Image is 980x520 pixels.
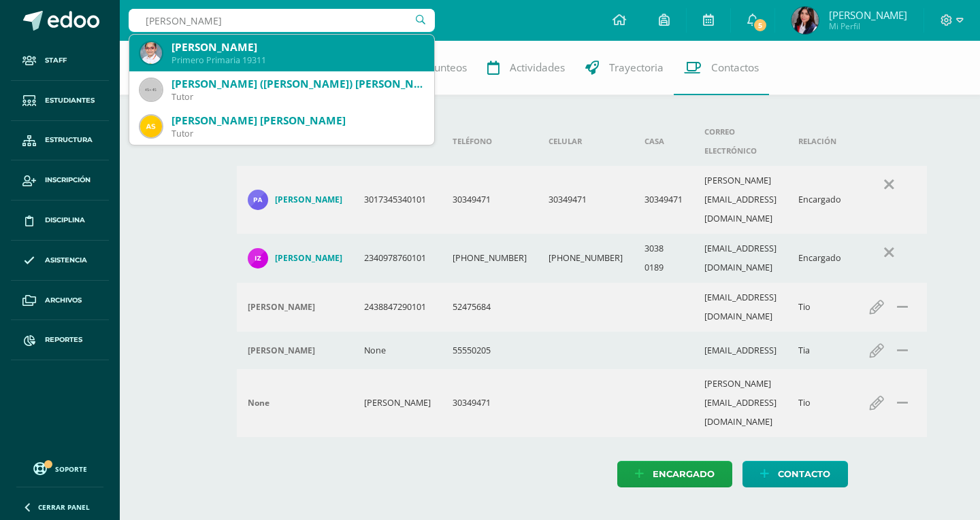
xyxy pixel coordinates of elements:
img: 0a3cfaa2e5dca523e04619ee67a4e4f7.png [140,42,162,64]
span: Contacto [778,462,830,487]
span: Trayectoria [609,60,664,75]
a: Estructura [11,121,109,161]
th: Casa [634,117,693,166]
div: None [248,398,342,409]
span: Inscripción [45,175,91,186]
h4: [PERSON_NAME] [248,345,315,356]
span: Encargado [653,462,715,487]
th: Relación [787,117,852,166]
h4: [PERSON_NAME] [275,194,342,205]
td: Encargado [787,166,852,234]
td: 30349471 [634,166,693,234]
span: Contactos [711,60,759,75]
a: [PERSON_NAME] [248,248,342,268]
a: Reportes [11,320,109,360]
th: Celular [538,117,634,166]
a: Archivos [11,281,109,321]
h4: [PERSON_NAME] [248,302,315,313]
h4: [PERSON_NAME] [275,253,342,264]
div: Primero Primaria 19311 [171,54,423,66]
td: 30349471 [442,166,538,234]
div: [PERSON_NAME] ([PERSON_NAME]) [PERSON_NAME] [171,77,423,91]
div: Edgar Guillermo Lemus [248,302,342,313]
a: Trayectoria [575,41,674,95]
div: [PERSON_NAME] [PERSON_NAME] [171,114,423,128]
td: Encargado [787,234,852,283]
td: 52475684 [442,283,538,332]
span: Asistencia [45,255,87,266]
td: [PHONE_NUMBER] [442,234,538,283]
a: Soporte [16,459,103,477]
td: Tio [787,283,852,332]
span: Staff [45,55,67,66]
td: 30349471 [442,369,538,437]
a: Actividades [477,41,575,95]
a: [PERSON_NAME] [248,190,342,210]
span: Mi Perfil [829,20,907,32]
img: 331a885a7a06450cabc094b6be9ba622.png [791,7,819,34]
td: [PHONE_NUMBER] [538,234,634,283]
div: [PERSON_NAME] [171,40,423,54]
a: Contacto [742,461,848,487]
td: [EMAIL_ADDRESS][DOMAIN_NAME] [693,234,787,283]
img: 38b7a0a2f043650a6d8efce8a481f365.png [248,248,268,268]
td: Tio [787,369,852,437]
a: Disciplina [11,201,109,241]
img: 45x45 [140,79,162,101]
td: [PERSON_NAME][EMAIL_ADDRESS][DOMAIN_NAME] [693,369,787,437]
td: 2340978760101 [353,234,442,283]
td: [PERSON_NAME][EMAIL_ADDRESS][DOMAIN_NAME] [693,166,787,234]
img: b1331f677540f48bbae946744b04e9f3.png [140,116,162,137]
img: 360dceacf4a7e520699a87118900e267.png [248,190,268,210]
span: 5 [753,18,768,33]
input: Busca un usuario... [129,9,435,32]
h4: None [248,398,269,409]
span: Archivos [45,295,82,306]
a: Asistencia [11,241,109,281]
td: [PERSON_NAME] [353,369,442,437]
th: Correo electrónico [693,117,787,166]
td: None [353,332,442,369]
div: Tutor [171,128,423,139]
div: Susan Estrada de cancinos [248,345,342,356]
span: Reportes [45,334,82,345]
td: 30349471 [538,166,634,234]
span: [PERSON_NAME] [829,8,907,22]
span: Estudiantes [45,95,95,106]
td: 55550205 [442,332,538,369]
div: Tutor [171,91,423,103]
span: Disciplina [45,215,85,226]
span: Soporte [55,464,87,474]
a: Staff [11,41,109,81]
td: 3017345340101 [353,166,442,234]
td: 2438847290101 [353,283,442,332]
span: Estructura [45,135,93,145]
td: [EMAIL_ADDRESS] [693,332,787,369]
th: Teléfono [442,117,538,166]
td: 3038 0189 [634,234,693,283]
td: [EMAIL_ADDRESS][DOMAIN_NAME] [693,283,787,332]
span: Punteos [428,60,467,75]
a: Encargado [617,461,732,487]
a: Inscripción [11,160,109,201]
span: Actividades [510,60,565,75]
td: Tia [787,332,852,369]
a: Contactos [674,41,769,95]
span: Cerrar panel [38,502,90,512]
a: Estudiantes [11,81,109,121]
